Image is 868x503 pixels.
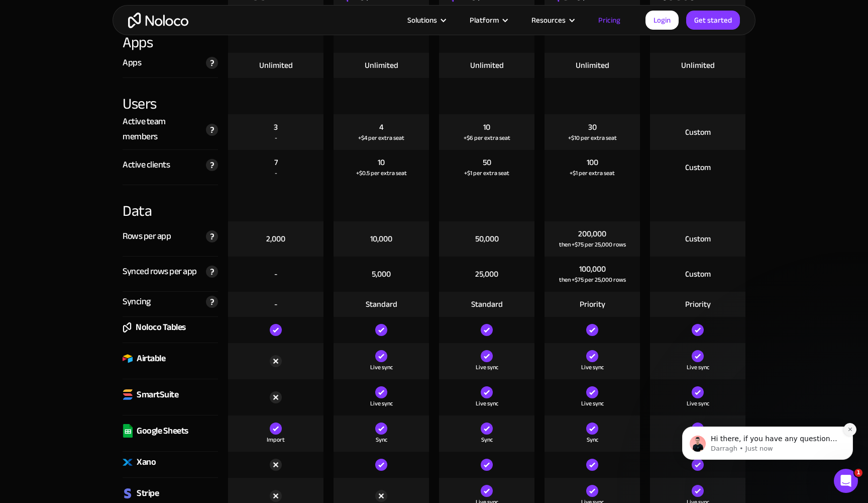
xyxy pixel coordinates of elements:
[576,60,609,71] div: Unlimited
[123,185,218,221] div: Data
[372,269,391,280] div: 5,000
[681,60,715,71] div: Unlimited
[123,294,151,309] div: Syncing
[476,362,498,372] div: Live sync
[587,157,598,168] div: 100
[531,14,566,27] div: Resources
[137,424,188,439] div: Google Sheets
[176,59,189,72] button: Dismiss notification
[464,168,509,178] div: +$1 per extra seat
[123,55,141,70] div: Apps
[559,275,626,285] div: then +$75 per 25,000 rows
[259,60,293,71] div: Unlimited
[275,133,277,143] div: -
[588,122,597,133] div: 30
[685,162,711,173] div: Custom
[356,168,407,178] div: +$0.5 per extra seat
[23,72,39,88] img: Profile image for Darragh
[44,80,173,90] p: Message from Darragh, sent Just now
[464,133,510,143] div: +$6 per extra seat
[578,228,606,239] div: 200,000
[358,133,404,143] div: +$4 per extra seat
[481,435,493,445] div: Sync
[854,469,862,477] span: 1
[645,11,679,30] a: Login
[370,398,393,408] div: Live sync
[470,60,504,71] div: Unlimited
[685,233,711,244] div: Custom
[376,435,387,445] div: Sync
[395,14,457,27] div: Solutions
[407,14,437,27] div: Solutions
[123,78,218,114] div: Users
[519,14,586,27] div: Resources
[266,233,285,244] div: 2,000
[44,70,173,80] p: Hi there, if you have any questions about our pricing, just let us know! Darragh
[579,264,606,275] div: 100,000
[476,398,498,408] div: Live sync
[137,486,159,501] div: Stripe
[370,362,393,372] div: Live sync
[274,299,277,310] div: -
[568,133,617,143] div: +$10 per extra seat
[137,387,178,402] div: SmartSuite
[587,435,598,445] div: Sync
[570,168,615,178] div: +$1 per extra seat
[685,269,711,280] div: Custom
[581,362,604,372] div: Live sync
[475,233,499,244] div: 50,000
[123,32,218,53] div: Apps
[470,14,499,27] div: Platform
[834,469,858,493] iframe: Intercom live chat
[586,14,633,27] a: Pricing
[123,229,171,244] div: Rows per app
[475,269,498,280] div: 25,000
[686,11,740,30] a: Get started
[483,157,491,168] div: 50
[365,60,398,71] div: Unlimited
[457,14,519,27] div: Platform
[559,239,626,249] div: then +$75 per 25,000 rows
[483,122,490,133] div: 10
[580,299,605,310] div: Priority
[123,114,201,144] div: Active team members
[685,299,711,310] div: Priority
[667,364,868,476] iframe: Intercom notifications message
[274,157,278,168] div: 7
[274,122,278,133] div: 3
[123,157,170,173] div: Active clients
[378,157,385,168] div: 10
[15,63,186,96] div: message notification from Darragh, Just now. Hi there, if you have any questions about our pricin...
[137,455,156,470] div: Xano
[366,299,397,310] div: Standard
[274,269,277,280] div: -
[471,299,503,310] div: Standard
[370,233,392,244] div: 10,000
[267,435,285,445] div: Import
[128,13,188,28] a: home
[685,127,711,138] div: Custom
[137,351,165,366] div: Airtable
[136,320,186,335] div: Noloco Tables
[275,168,277,178] div: -
[687,362,709,372] div: Live sync
[123,264,197,279] div: Synced rows per app
[379,122,384,133] div: 4
[581,398,604,408] div: Live sync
